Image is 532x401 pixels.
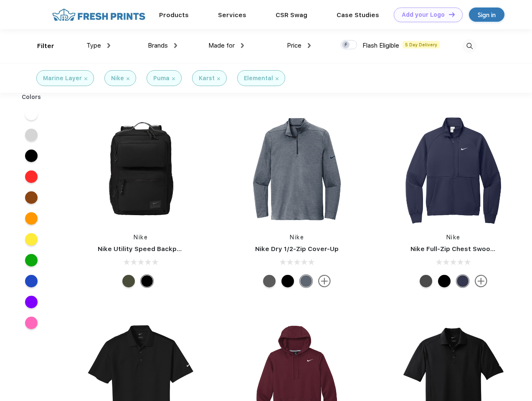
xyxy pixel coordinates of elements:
[290,234,304,241] a: Nike
[174,43,177,48] img: dropdown.png
[241,114,352,225] img: func=resize&h=266
[244,74,273,83] div: Elemental
[141,275,153,287] div: Black
[122,275,135,287] div: Cargo Khaki
[134,234,148,241] a: Nike
[153,74,170,83] div: Puma
[148,42,168,49] span: Brands
[98,245,188,253] a: Nike Utility Speed Backpack
[199,74,215,83] div: Karst
[456,275,469,287] div: Midnight Navy
[159,11,189,19] a: Products
[208,42,235,49] span: Made for
[449,12,455,17] img: DT
[402,11,445,18] div: Add your Logo
[463,39,476,53] img: desktop_search.svg
[85,114,196,225] img: func=resize&h=266
[217,77,220,80] img: filter_cancel.svg
[255,245,339,253] a: Nike Dry 1/2-Zip Cover-Up
[438,275,451,287] div: Black
[86,42,101,49] span: Type
[446,234,461,241] a: Nike
[475,275,487,287] img: more.svg
[263,275,276,287] div: Black Heather
[37,41,54,51] div: Filter
[362,42,399,49] span: Flash Eligible
[107,43,110,48] img: dropdown.png
[172,77,175,80] img: filter_cancel.svg
[218,11,246,19] a: Services
[420,275,432,287] div: Anthracite
[478,10,496,20] div: Sign in
[43,74,82,83] div: Marine Layer
[469,8,504,22] a: Sign in
[287,42,301,49] span: Price
[308,43,311,48] img: dropdown.png
[410,245,522,253] a: Nike Full-Zip Chest Swoosh Jacket
[241,43,244,48] img: dropdown.png
[15,93,48,102] div: Colors
[398,114,509,225] img: func=resize&h=266
[111,74,124,83] div: Nike
[50,8,148,22] img: fo%20logo%202.webp
[281,275,294,287] div: Black
[276,11,307,19] a: CSR Swag
[403,41,440,48] span: 5 Day Delivery
[318,275,331,287] img: more.svg
[276,77,279,80] img: filter_cancel.svg
[127,77,129,80] img: filter_cancel.svg
[300,275,312,287] div: Navy Heather
[84,77,87,80] img: filter_cancel.svg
